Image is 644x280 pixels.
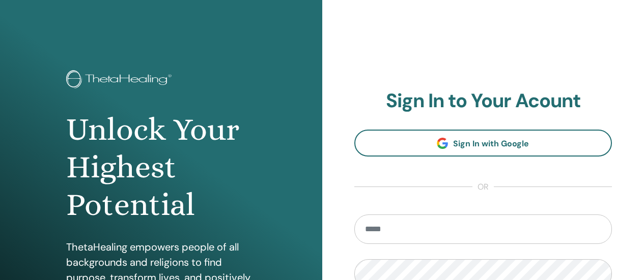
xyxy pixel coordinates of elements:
span: or [472,181,494,193]
a: Sign In with Google [354,130,612,157]
h2: Sign In to Your Acount [354,89,612,113]
h1: Unlock Your Highest Potential [66,111,256,224]
span: Sign In with Google [453,138,529,149]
